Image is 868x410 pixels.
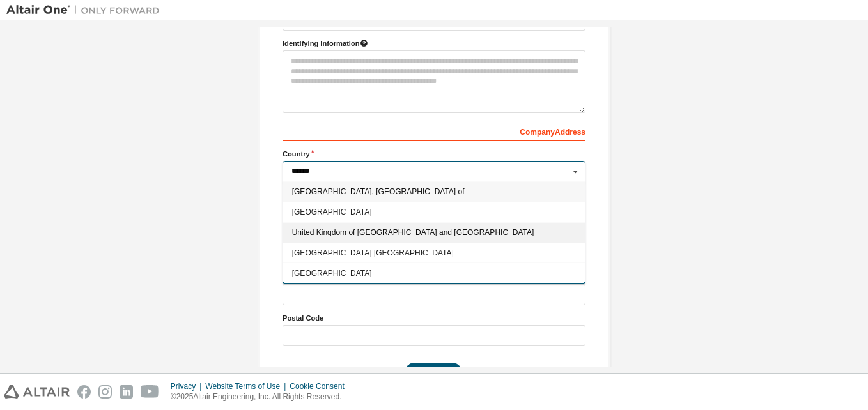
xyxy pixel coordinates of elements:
[283,38,585,49] label: Please provide any information that will help our support team identify your company. Email and n...
[77,385,91,399] img: facebook.svg
[6,4,166,17] img: Altair One
[283,121,585,141] div: Company Address
[290,381,352,391] div: Cookie Consent
[405,363,462,382] button: Next
[4,385,70,399] img: altair_logo.svg
[141,385,159,399] img: youtube.svg
[171,381,205,391] div: Privacy
[205,381,290,391] div: Website Terms of Use
[292,249,577,257] span: [GEOGRAPHIC_DATA] [GEOGRAPHIC_DATA]
[292,208,577,216] span: [GEOGRAPHIC_DATA]
[120,385,133,399] img: linkedin.svg
[292,270,577,277] span: [GEOGRAPHIC_DATA]
[292,229,577,236] span: United Kingdom of [GEOGRAPHIC_DATA] and [GEOGRAPHIC_DATA]
[98,385,112,399] img: instagram.svg
[292,188,577,196] span: [GEOGRAPHIC_DATA], [GEOGRAPHIC_DATA] of
[283,313,585,323] label: Postal Code
[171,391,352,402] p: © 2025 Altair Engineering, Inc. All Rights Reserved.
[283,149,585,159] label: Country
